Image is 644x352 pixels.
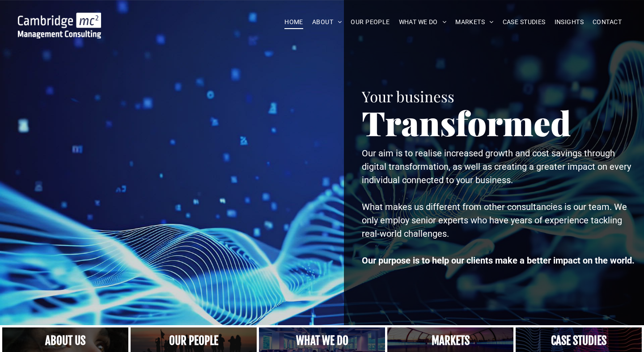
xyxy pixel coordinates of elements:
strong: Our purpose is to help our clients make a better impact on the world. [362,255,635,266]
a: OUR PEOPLE [346,15,394,29]
span: Our aim is to realise increased growth and cost savings through digital transformation, as well a... [362,148,631,185]
span: Transformed [362,100,571,145]
a: MARKETS [451,15,498,29]
img: Go to Homepage [18,13,101,38]
a: Your Business Transformed | Cambridge Management Consulting [18,14,101,23]
a: CASE STUDIES [498,15,550,29]
a: ABOUT [308,15,347,29]
a: CONTACT [588,15,626,29]
a: WHAT WE DO [394,15,451,29]
span: Your business [362,86,454,106]
a: INSIGHTS [550,15,588,29]
span: What makes us different from other consultancies is our team. We only employ senior experts who h... [362,201,627,239]
a: HOME [280,15,308,29]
